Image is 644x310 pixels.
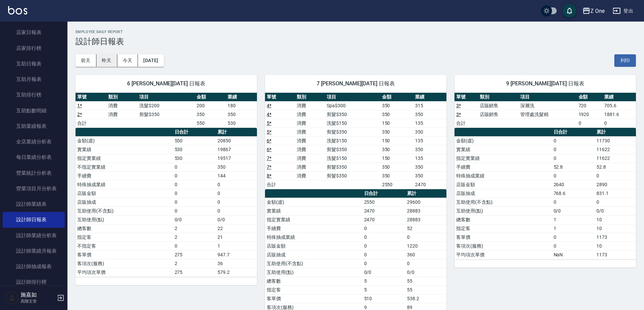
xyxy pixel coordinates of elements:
td: 消費 [295,136,325,145]
td: 0 [173,198,216,206]
td: 2 [173,224,216,233]
td: 55 [405,277,446,285]
td: 手續費 [455,163,552,171]
td: 350 [226,110,257,119]
td: 平均項次單價 [455,250,552,259]
td: 0 [216,189,257,198]
td: 消費 [295,145,325,154]
td: 消費 [295,163,325,171]
td: 510 [362,294,405,303]
span: 6 [PERSON_NAME][DATE] 日報表 [84,80,249,87]
td: 指定客 [265,285,362,294]
p: 高階主管 [21,298,55,304]
td: 洗髮$150 [325,154,380,163]
th: 類別 [478,93,519,102]
h3: 設計師日報表 [76,37,636,46]
table: a dense table [76,128,257,277]
td: 947.7 [216,250,257,259]
td: 19517 [216,154,257,163]
th: 項目 [325,93,380,102]
td: 150 [380,154,413,163]
td: 指定客 [455,224,552,233]
td: 消費 [295,119,325,128]
td: 180 [226,101,257,110]
td: 52.8 [552,163,595,171]
td: 平均項次單價 [76,268,173,277]
th: 業績 [226,93,257,102]
table: a dense table [455,128,636,259]
td: 350 [195,110,226,119]
table: a dense table [455,93,636,128]
td: 1 [552,215,595,224]
td: 0/0 [552,206,595,215]
th: 日合計 [362,189,405,198]
td: 洗髮$150 [325,136,380,145]
button: Z One [580,4,607,18]
td: 2470 [362,206,405,215]
td: 1920 [577,110,603,119]
button: 前天 [76,54,96,67]
td: 11622 [595,145,636,154]
td: 1173 [595,250,636,259]
th: 日合計 [552,128,595,137]
td: 特殊抽成業績 [76,180,173,189]
td: 消費 [295,110,325,119]
td: 深層洗 [519,101,577,110]
th: 業績 [603,93,636,102]
td: 金額(虛) [455,136,552,145]
td: Spa$300 [325,101,380,110]
td: 2550 [362,198,405,206]
td: 19867 [216,145,257,154]
td: 2890 [595,180,636,189]
td: NaN [552,250,595,259]
td: 客單價 [265,294,362,303]
td: 831.1 [595,189,636,198]
td: 指定實業績 [76,154,173,163]
td: 手續費 [76,171,173,180]
td: 135 [413,154,446,163]
td: 0/0 [405,268,446,277]
td: 0 [173,163,216,171]
td: 0 [595,171,636,180]
td: 0 [595,198,636,206]
td: 總客數 [455,215,552,224]
th: 項目 [138,93,195,102]
th: 單號 [265,93,295,102]
td: 150 [380,136,413,145]
td: 店販銷售 [478,101,519,110]
td: 不指定實業績 [76,163,173,171]
td: 11730 [595,136,636,145]
table: a dense table [265,93,446,189]
td: 消費 [295,128,325,136]
td: 350 [380,101,413,110]
td: 0 [552,198,595,206]
td: 720 [577,101,603,110]
a: 互助點數明細 [3,103,65,118]
td: 總客數 [265,277,362,285]
td: 36 [216,259,257,268]
td: 0 [577,119,603,128]
td: 0 [603,119,636,128]
button: 列印 [614,54,636,67]
td: 530 [226,119,257,128]
td: 金額(虛) [265,198,362,206]
th: 類別 [107,93,138,102]
a: 互助業績報表 [3,118,65,134]
button: save [563,4,576,18]
td: 金額(虛) [76,136,173,145]
td: 0 [173,189,216,198]
td: 洗髮$150 [325,119,380,128]
td: 10 [595,224,636,233]
a: 設計師業績月報表 [3,243,65,259]
td: 144 [216,171,257,180]
td: 指定實業績 [265,215,362,224]
td: 0 [552,136,595,145]
td: 350 [380,145,413,154]
td: 剪髮$350 [325,110,380,119]
td: 2 [173,259,216,268]
td: 剪髮$350 [325,128,380,136]
td: 350 [413,163,446,171]
td: 互助使用(不含點) [76,206,173,215]
td: 360 [405,250,446,259]
th: 金額 [195,93,226,102]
